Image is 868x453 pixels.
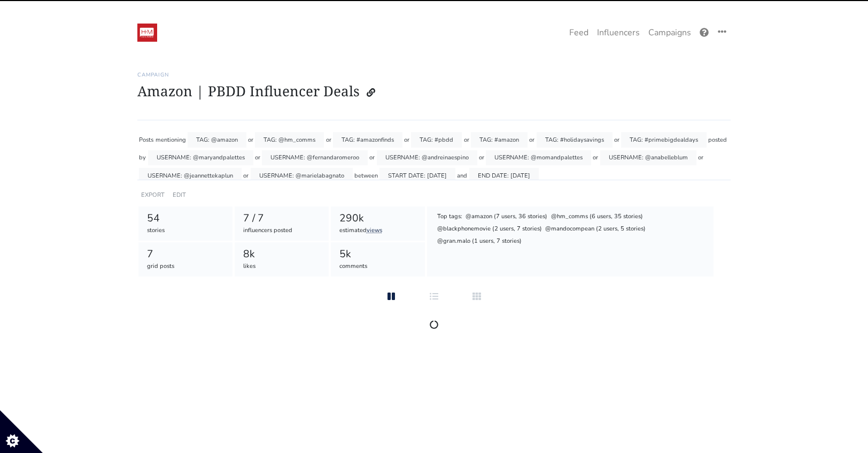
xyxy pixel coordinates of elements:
[339,247,417,262] div: 5k
[614,132,619,148] div: or
[248,132,253,148] div: or
[457,168,467,183] div: and
[147,226,224,235] div: stories
[137,82,731,103] h1: Amazon | PBDD Influencer Deals
[147,262,224,271] div: grid posts
[550,212,644,222] div: @hm_comms (6 users, 35 stories)
[469,168,539,183] div: END DATE: [DATE]
[339,262,417,271] div: comments
[436,224,542,235] div: @blackphonemovie (2 users, 7 stories)
[243,226,321,235] div: influencers posted
[137,72,731,78] h6: Campaign
[251,168,353,183] div: USERNAME: @marielabagnato
[465,212,548,222] div: @amazon (7 users, 36 stories)
[411,132,462,148] div: TAG: #pbdd
[333,132,402,148] div: TAG: #amazonfinds
[188,132,246,148] div: TAG: @amazon
[243,168,249,183] div: or
[486,150,591,166] div: USERNAME: @momandpalettes
[243,211,321,226] div: 7 / 7
[593,150,598,166] div: or
[148,150,253,166] div: USERNAME: @maryandpalettes
[243,247,321,262] div: 8k
[379,168,455,183] div: START DATE: [DATE]
[156,132,186,148] div: mentioning
[479,150,484,166] div: or
[369,150,375,166] div: or
[593,22,644,43] a: Influencers
[529,132,534,148] div: or
[243,262,321,271] div: likes
[404,132,409,148] div: or
[565,22,593,43] a: Feed
[137,24,157,42] img: 19:52:48_1547236368
[471,132,528,148] div: TAG: #amazon
[326,132,331,148] div: or
[139,150,146,166] div: by
[173,191,186,199] a: EDIT
[644,22,695,43] a: Campaigns
[367,226,382,234] a: views
[698,150,703,166] div: or
[545,224,647,235] div: @mandocompean (2 users, 5 stories)
[339,226,417,235] div: estimated
[537,132,613,148] div: TAG: #holidaysavings
[139,132,153,148] div: Posts
[621,132,707,148] div: TAG: #primebigdealdays
[354,168,378,183] div: between
[147,211,224,226] div: 54
[600,150,696,166] div: USERNAME: @anabelleblum
[708,132,727,148] div: posted
[436,212,463,222] div: Top tags:
[147,247,224,262] div: 7
[262,150,368,166] div: USERNAME: @fernandaromeroo
[139,168,242,183] div: USERNAME: @jeannettekaplun
[464,132,469,148] div: or
[141,191,165,199] a: EXPORT
[339,211,417,226] div: 290k
[255,150,260,166] div: or
[255,132,324,148] div: TAG: @hm_comms
[377,150,477,166] div: USERNAME: @andreinaespino
[436,236,522,247] div: @gran.malo (1 users, 7 stories)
